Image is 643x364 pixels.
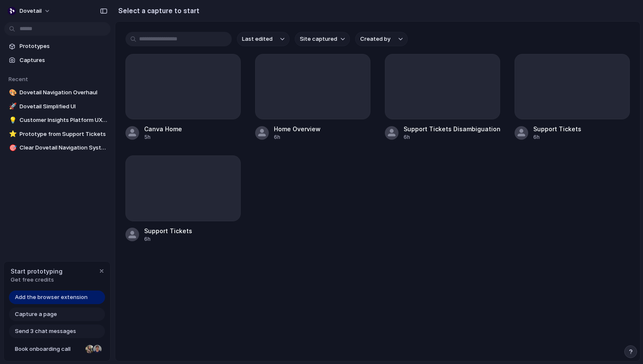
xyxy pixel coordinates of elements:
[8,116,16,124] button: 💡
[404,124,500,133] div: Support Tickets Disambiguation
[4,141,111,154] a: 🎯Clear Dovetail Navigation System
[8,88,16,97] button: 🎨
[85,344,95,354] div: Nicole Kubica
[20,144,107,152] span: Clear Dovetail Navigation System
[9,129,15,139] div: ⭐
[144,226,192,235] div: Support Tickets
[11,276,63,284] span: Get free credits
[242,35,273,43] span: Last edited
[9,342,105,356] a: Book onboarding call
[4,114,111,127] a: 💡Customer Insights Platform UX Enhancements
[115,6,199,16] h2: Select a capture to start
[20,116,107,124] span: Customer Insights Platform UX Enhancements
[533,124,581,133] div: Support Tickets
[11,267,63,276] span: Start prototyping
[355,32,408,46] button: Created by
[274,133,321,141] div: 6h
[4,86,111,99] a: 🎨Dovetail Navigation Overhaul
[4,4,55,18] button: dovetail
[237,32,290,46] button: Last edited
[20,130,107,138] span: Prototype from Support Tickets
[8,130,16,138] button: ⭐
[144,133,182,141] div: 5h
[274,124,321,133] div: Home Overview
[15,327,76,336] span: Send 3 chat messages
[20,88,107,97] span: Dovetail Navigation Overhaul
[360,35,390,43] span: Created by
[8,102,16,111] button: 🚀
[15,345,82,353] span: Book onboarding call
[8,144,16,152] button: 🎯
[404,133,500,141] div: 6h
[144,124,182,133] div: Canva Home
[20,42,107,51] span: Prototypes
[533,133,581,141] div: 6h
[15,310,57,319] span: Capture a page
[9,102,15,111] div: 🚀
[4,128,111,141] a: ⭐Prototype from Support Tickets
[9,291,105,304] a: Add the browser extension
[300,35,337,43] span: Site captured
[20,56,107,65] span: Captures
[20,102,107,111] span: Dovetail Simplified UI
[15,293,88,302] span: Add the browser extension
[9,143,15,153] div: 🎯
[4,54,111,67] a: Captures
[9,88,15,98] div: 🎨
[144,235,192,243] div: 6h
[9,116,15,125] div: 💡
[4,40,111,53] a: Prototypes
[4,100,111,113] a: 🚀Dovetail Simplified UI
[295,32,350,46] button: Site captured
[20,7,42,15] span: dovetail
[9,76,28,82] span: Recent
[92,344,102,354] div: Christian Iacullo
